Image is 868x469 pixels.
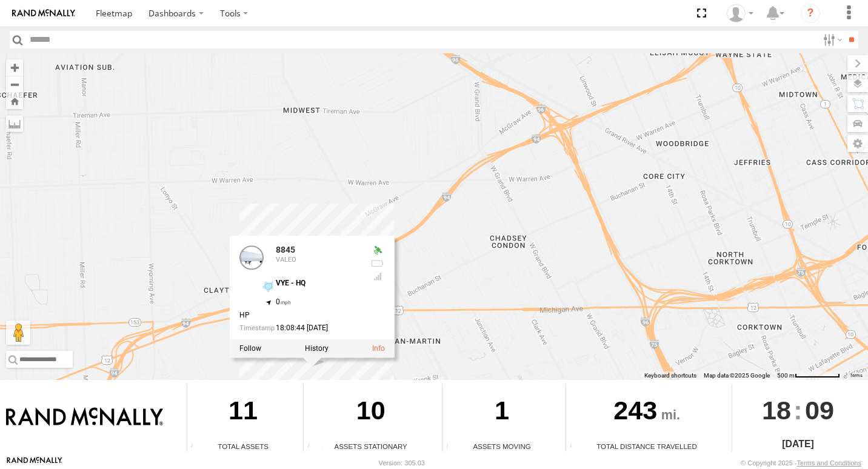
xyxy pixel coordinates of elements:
a: View Asset Details [372,344,385,353]
img: Rand McNally [6,407,163,428]
div: [DATE] [732,437,864,451]
div: VALEO [276,256,361,263]
div: HP [239,311,361,319]
label: Realtime tracking of Asset [239,344,261,353]
div: © Copyright 2025 - [741,459,861,467]
div: 1 [442,384,561,441]
span: 500 m [777,372,795,379]
button: Keyboard shortcuts [644,371,696,380]
span: 0 [276,298,291,306]
a: Terms [850,373,863,378]
div: Date/time of location update [239,324,361,332]
div: Total number of assets current in transit. [442,442,461,451]
div: 8845 [276,245,361,254]
img: rand-logo.svg [12,9,75,18]
div: Total number of Enabled Assets [187,442,205,451]
div: : [732,384,864,436]
div: 243 [566,384,727,441]
div: Assets Stationary [304,441,438,451]
button: Zoom out [6,76,23,93]
label: Measure [6,115,23,132]
button: Map Scale: 500 m per 71 pixels [773,371,844,380]
span: 09 [805,384,834,436]
div: No battery health information received from this device. [370,259,385,268]
a: Terms and Conditions [797,459,861,467]
i: ? [801,4,820,23]
label: Search Filter Options [818,31,844,48]
label: Map Settings [847,135,868,152]
button: Drag Pegman onto the map to open Street View [6,321,30,345]
div: Total Assets [187,441,299,451]
div: Valid GPS Fix [370,245,385,255]
div: Version: 305.03 [379,459,425,467]
span: 18 [762,384,791,436]
div: VYE - HQ [276,279,361,287]
div: Assets Moving [442,441,561,451]
button: Zoom Home [6,93,23,109]
span: Map data ©2025 Google [704,372,770,379]
div: 11 [187,384,299,441]
div: Valeo Dash [723,4,758,22]
label: View Asset History [305,344,329,353]
div: Total Distance Travelled [566,441,727,451]
div: Last Event GSM Signal Strength [370,271,385,281]
button: Zoom in [6,59,23,76]
div: 10 [304,384,438,441]
div: Total number of assets current stationary. [304,442,322,451]
a: Visit our Website [7,457,62,469]
div: Total distance travelled by all assets within specified date range and applied filters [566,442,584,451]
